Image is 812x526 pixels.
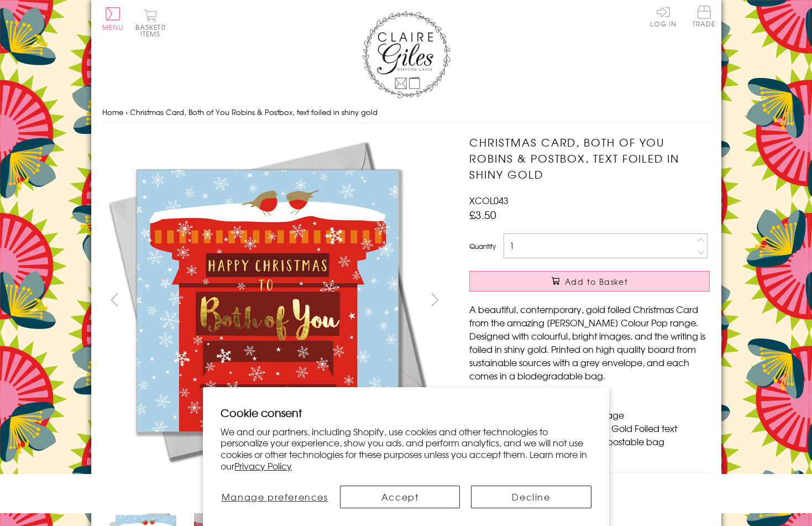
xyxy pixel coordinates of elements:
span: Add to Basket [565,276,628,287]
span: Christmas Card, Both of You Robins & Postbox, text foiled in shiny gold [130,107,378,117]
button: Menu [102,7,124,30]
span: Manage preferences [222,490,328,503]
img: Christmas Card, Both of You Robins & Postbox, text foiled in shiny gold [447,134,779,466]
button: prev [102,287,127,312]
a: Log In [650,6,677,27]
button: next [422,287,447,312]
a: Home [102,107,123,117]
span: Trade [693,6,716,27]
label: Quantity [469,241,496,251]
a: Trade [693,6,716,29]
h2: Cookie consent [221,405,591,420]
button: Manage preferences [221,486,329,508]
span: XCOL043 [469,194,509,207]
p: We and our partners, including Shopify, use cookies and other technologies to personalize your ex... [221,426,591,472]
img: Claire Giles Greetings Cards [362,11,450,98]
span: 0 items [140,22,166,39]
h1: Christmas Card, Both of You Robins & Postbox, text foiled in shiny gold [469,134,710,182]
span: › [125,107,128,117]
button: Accept [340,486,460,508]
button: Add to Basket [469,271,710,291]
img: Christmas Card, Both of You Robins & Postbox, text foiled in shiny gold [102,134,433,466]
nav: breadcrumbs [102,101,710,124]
button: Basket0 items [135,9,166,37]
a: Privacy Policy [234,459,292,472]
span: £3.50 [469,207,496,222]
button: Decline [471,486,591,508]
p: A beautiful, contemporary, gold foiled Christmas Card from the amazing [PERSON_NAME] Colour Pop r... [469,303,710,382]
span: Menu [102,22,124,32]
